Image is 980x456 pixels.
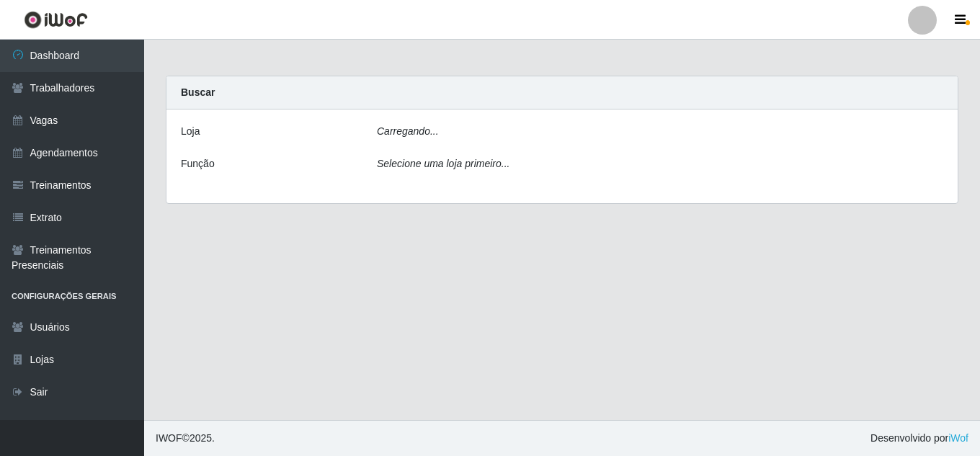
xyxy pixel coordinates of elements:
i: Selecione uma loja primeiro... [377,158,509,169]
label: Função [181,156,215,171]
img: CoreUI Logo [24,11,88,29]
span: © 2025 . [156,431,215,446]
span: Desenvolvido por [870,431,968,446]
strong: Buscar [181,86,215,98]
span: IWOF [156,432,182,444]
label: Loja [181,124,200,139]
i: Carregando... [377,125,439,137]
a: iWof [948,432,968,444]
